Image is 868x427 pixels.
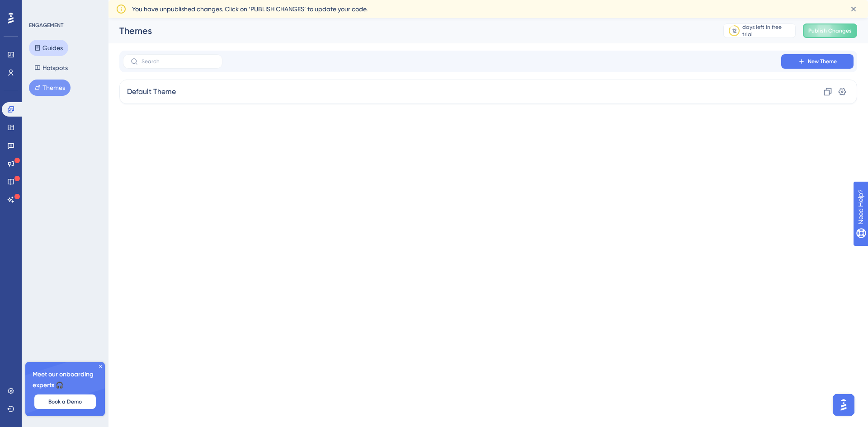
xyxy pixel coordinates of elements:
button: Publish Changes [803,23,857,38]
span: Default Theme [127,86,176,97]
span: Meet our onboarding experts 🎧 [33,369,98,391]
span: New Theme [808,58,837,65]
button: Hotspots [29,60,73,76]
div: Themes [119,24,701,37]
span: Book a Demo [48,398,82,405]
span: Publish Changes [808,27,852,34]
button: New Theme [781,54,854,69]
input: Search [142,58,215,65]
span: You have unpublished changes. Click on ‘PUBLISH CHANGES’ to update your code. [132,4,368,14]
button: Book a Demo [34,394,96,409]
div: ENGAGEMENT [29,22,63,29]
iframe: UserGuiding AI Assistant Launcher [830,391,857,418]
button: Themes [29,80,71,96]
div: days left in free trial [742,23,793,38]
span: Need Help? [21,2,57,13]
div: 12 [732,27,736,34]
button: Guides [29,40,68,56]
